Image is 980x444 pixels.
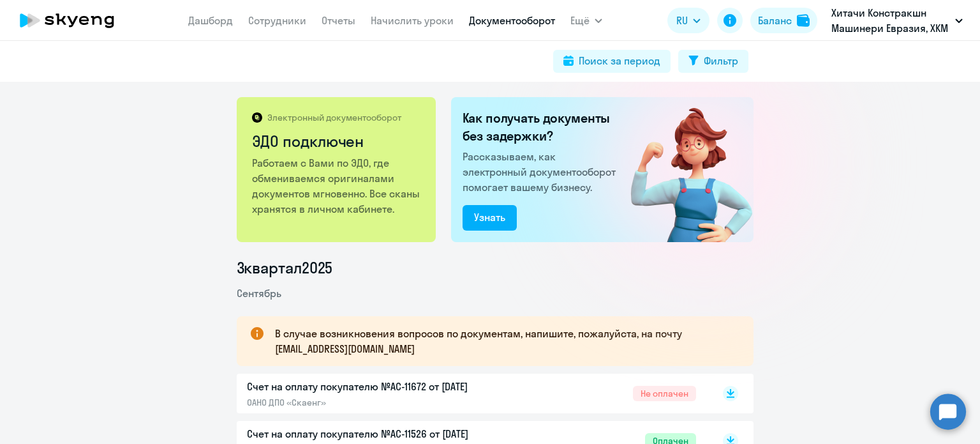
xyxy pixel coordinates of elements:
p: Электронный документооборот [267,112,401,123]
p: Счет на оплату покупателю №AC-11526 от [DATE] [247,426,515,441]
img: balance [797,14,810,27]
li: 3 квартал 2025 [237,257,754,278]
a: Начислить уроки [371,14,454,27]
div: Поиск за период [579,53,660,68]
a: Отчеты [322,14,355,27]
span: Не оплачен [633,386,696,401]
button: Хитачи Констракшн Машинери Евразия, ХКМ ЕВРАЗИЯ, ООО [825,5,969,36]
a: Счет на оплату покупателю №AC-11672 от [DATE]ОАНО ДПО «Скаенг»Не оплачен [247,379,696,408]
p: Счет на оплату покупателю №AC-11672 от [DATE] [247,379,515,394]
p: В случае возникновения вопросов по документам, напишите, пожалуйста, на почту [EMAIL_ADDRESS][DOM... [275,326,731,356]
span: RU [676,13,688,28]
p: Хитачи Констракшн Машинери Евразия, ХКМ ЕВРАЗИЯ, ООО [831,5,950,36]
h2: Как получать документы без задержки? [463,109,621,145]
p: ОАНО ДПО «Скаенг» [247,397,515,408]
button: Поиск за период [553,50,671,73]
button: Балансbalance [750,8,817,33]
img: connected [610,97,754,242]
div: Фильтр [704,53,738,68]
a: Дашборд [188,14,233,27]
a: Документооборот [469,14,555,27]
button: RU [667,8,709,33]
h2: ЭДО подключен [252,131,422,151]
button: Узнать [463,205,517,231]
div: Узнать [474,210,505,225]
p: Рассказываем, как электронный документооборот помогает вашему бизнесу. [463,149,621,195]
p: Работаем с Вами по ЭДО, где обмениваемся оригиналами документов мгновенно. Все сканы хранятся в л... [252,155,422,217]
div: Баланс [758,13,792,28]
button: Ещё [570,8,602,33]
span: Ещё [570,13,590,28]
button: Фильтр [678,50,748,73]
a: Сотрудники [248,14,306,27]
span: Сентябрь [237,287,281,300]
